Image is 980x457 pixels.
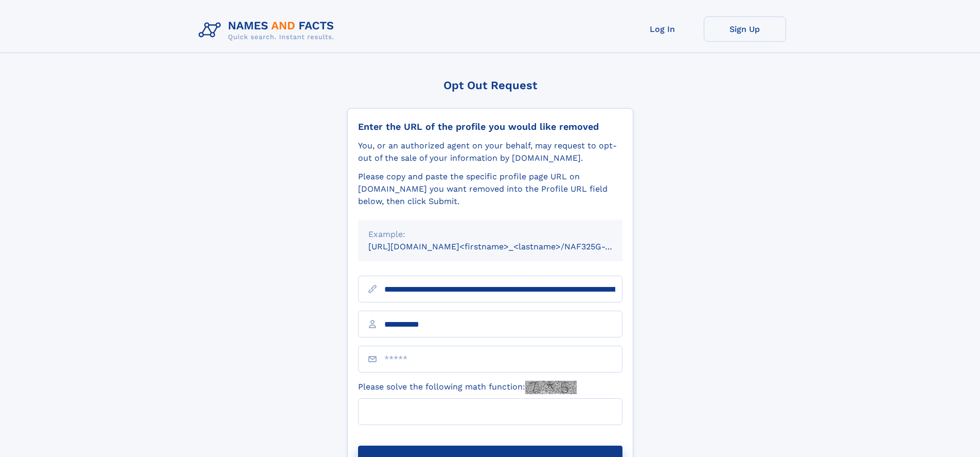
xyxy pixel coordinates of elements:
a: Log In [621,16,704,42]
label: Please solve the following math function: [358,381,577,394]
div: You, or an authorized agent on your behalf, may request to opt-out of the sale of your informatio... [358,140,622,164]
div: Enter the URL of the profile you would like removed [358,121,622,132]
div: Please copy and paste the specific profile page URL on [DOMAIN_NAME] you want removed into the Pr... [358,171,622,208]
img: Logo Names and Facts [194,16,343,44]
div: Example: [368,228,612,241]
a: Sign Up [704,16,786,42]
small: [URL][DOMAIN_NAME]<firstname>_<lastname>/NAF325G-xxxxxxxx [368,242,642,251]
div: Opt Out Request [347,79,633,92]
